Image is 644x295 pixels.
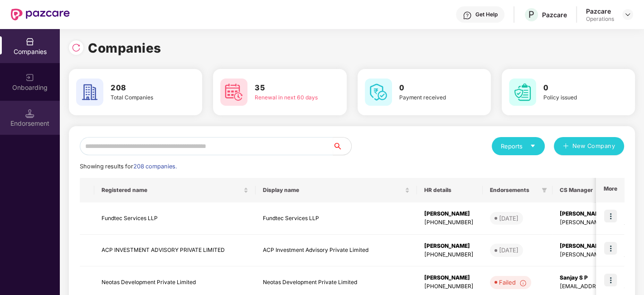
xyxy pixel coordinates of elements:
div: Operations [586,15,614,23]
img: icon [604,210,617,222]
img: svg+xml;base64,PHN2ZyB4bWxucz0iaHR0cDovL3d3dy53My5vcmcvMjAwMC9zdmciIHdpZHRoPSI2MCIgaGVpZ2h0PSI2MC... [509,79,536,106]
h3: 35 [255,82,321,94]
img: svg+xml;base64,PHN2ZyBpZD0iUmVsb2FkLTMyeDMyIiB4bWxucz0iaHR0cDovL3d3dy53My5vcmcvMjAwMC9zdmciIHdpZH... [72,43,81,52]
span: Showing results for [80,163,177,170]
div: Reports [501,142,536,151]
span: P [528,9,534,20]
div: Failed [499,278,527,287]
span: Display name [263,187,403,194]
div: [PHONE_NUMBER] [424,218,475,227]
span: plus [563,143,569,150]
span: 208 companies. [133,163,177,170]
div: [PERSON_NAME] [424,242,475,251]
div: [PHONE_NUMBER] [424,251,475,259]
span: New Company [572,142,615,151]
h3: 0 [399,82,465,94]
img: svg+xml;base64,PHN2ZyB3aWR0aD0iMjAiIGhlaWdodD0iMjAiIHZpZXdCb3g9IjAgMCAyMCAyMCIgZmlsbD0ibm9uZSIgeG... [25,73,34,82]
button: plusNew Company [554,137,624,155]
span: search [333,143,351,150]
th: Registered name [94,178,256,202]
span: filter [540,185,549,196]
img: svg+xml;base64,PHN2ZyB4bWxucz0iaHR0cDovL3d3dy53My5vcmcvMjAwMC9zdmciIHdpZHRoPSI2MCIgaGVpZ2h0PSI2MC... [220,79,247,106]
img: New Pazcare Logo [11,9,70,20]
img: svg+xml;base64,PHN2ZyB4bWxucz0iaHR0cDovL3d3dy53My5vcmcvMjAwMC9zdmciIHdpZHRoPSI2MCIgaGVpZ2h0PSI2MC... [365,79,392,106]
img: icon [604,242,617,255]
img: svg+xml;base64,PHN2ZyBpZD0iRHJvcGRvd24tMzJ4MzIiIHhtbG5zPSJodHRwOi8vd3d3LnczLm9yZy8yMDAwL3N2ZyIgd2... [624,11,631,18]
span: filter [542,187,547,193]
div: Get Help [475,11,498,18]
td: ACP Investment Advisory Private Limited [256,235,417,267]
td: ACP INVESTMENT ADVISORY PRIVATE LIMITED [94,235,256,267]
img: svg+xml;base64,PHN2ZyBpZD0iSGVscC0zMngzMiIgeG1sbnM9Imh0dHA6Ly93d3cudzMub3JnLzIwMDAvc3ZnIiB3aWR0aD... [463,11,472,20]
div: [DATE] [499,246,518,255]
div: Pazcare [586,7,614,15]
div: [DATE] [499,214,518,223]
h1: Companies [88,38,161,58]
div: Pazcare [542,10,567,19]
img: svg+xml;base64,PHN2ZyBpZD0iQ29tcGFuaWVzIiB4bWxucz0iaHR0cDovL3d3dy53My5vcmcvMjAwMC9zdmciIHdpZHRoPS... [25,37,34,46]
img: svg+xml;base64,PHN2ZyB4bWxucz0iaHR0cDovL3d3dy53My5vcmcvMjAwMC9zdmciIHdpZHRoPSI2MCIgaGVpZ2h0PSI2MC... [76,79,103,106]
div: Renewal in next 60 days [255,93,321,102]
div: Payment received [399,93,465,102]
img: svg+xml;base64,PHN2ZyB3aWR0aD0iMTQuNSIgaGVpZ2h0PSIxNC41IiB2aWV3Qm94PSIwIDAgMTYgMTYiIGZpbGw9Im5vbm... [25,109,34,118]
th: Display name [256,178,417,202]
th: HR details [417,178,483,202]
div: Policy issued [543,93,610,102]
span: caret-down [530,143,536,149]
img: icon [604,274,617,286]
td: Fundtec Services LLP [256,202,417,235]
span: Registered name [102,187,242,194]
img: svg+xml;base64,PHN2ZyBpZD0iSW5mb18tXzMyeDMyIiBkYXRhLW5hbWU9IkluZm8gLSAzMngzMiIgeG1sbnM9Imh0dHA6Ly... [519,280,527,287]
h3: 0 [543,82,610,94]
th: More [596,178,624,202]
span: Endorsements [490,187,538,194]
div: Total Companies [111,93,177,102]
div: [PHONE_NUMBER] [424,282,475,291]
div: [PERSON_NAME] [424,274,475,282]
div: [PERSON_NAME] [424,210,475,218]
td: Fundtec Services LLP [94,202,256,235]
h3: 208 [111,82,177,94]
button: search [333,137,352,155]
